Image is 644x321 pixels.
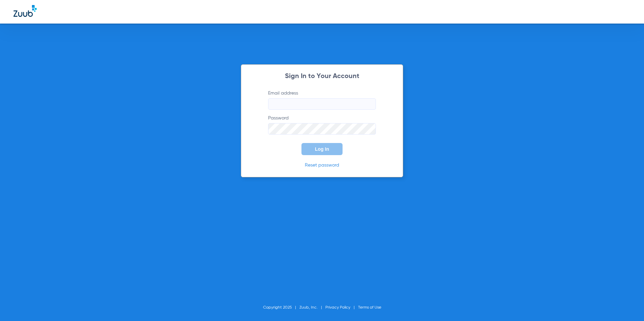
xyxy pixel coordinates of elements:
label: Email address [268,90,376,110]
li: Zuub, Inc. [299,304,325,311]
span: Log In [315,146,329,152]
label: Password [268,115,376,135]
img: Zuub Logo [13,5,37,17]
a: Privacy Policy [325,306,350,310]
input: Email address [268,98,376,110]
h2: Sign In to Your Account [258,73,386,80]
li: Copyright 2025 [263,304,299,311]
a: Reset password [305,163,339,168]
a: Terms of Use [358,306,381,310]
button: Log In [301,143,343,155]
input: Password [268,123,376,135]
